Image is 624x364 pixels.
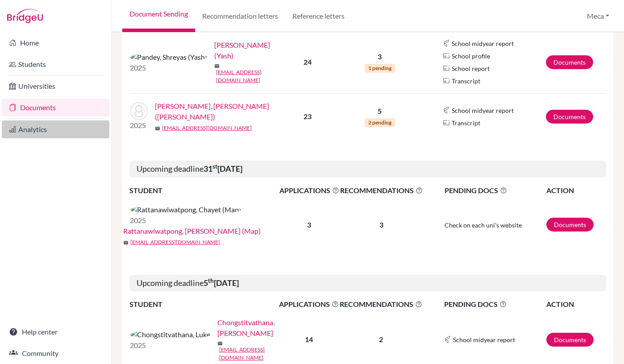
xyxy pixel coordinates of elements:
[204,164,242,174] b: 31 [DATE]
[443,107,450,114] img: Common App logo
[162,124,252,132] a: [EMAIL_ADDRESS][DOMAIN_NAME]
[2,55,109,73] a: Students
[452,76,480,86] span: Transcript
[2,344,109,362] a: Community
[305,335,313,343] b: 14
[214,63,220,69] span: mail
[129,185,279,196] th: STUDENT
[123,226,261,236] a: Rattanawiwatpong, [PERSON_NAME] (Map)
[217,317,285,339] a: Chongstitvathana, [PERSON_NAME]
[443,40,450,47] img: Common App logo
[208,277,214,284] sup: th
[445,221,522,229] span: Check on each uni's website
[443,65,450,72] img: Parchments logo
[219,346,285,362] a: [EMAIL_ADDRESS][DOMAIN_NAME]
[338,51,421,62] p: 3
[279,185,339,196] span: APPLICATIONS
[217,341,223,346] span: mail
[2,99,109,116] a: Documents
[452,106,514,115] span: School midyear report
[307,220,311,229] b: 3
[123,240,129,245] span: mail
[155,126,160,131] span: mail
[340,334,422,345] p: 2
[445,185,545,196] span: PENDING DOCS
[452,51,490,61] span: School profile
[546,55,593,69] a: Documents
[2,77,109,95] a: Universities
[546,333,594,347] a: Documents
[340,299,422,310] span: RECOMMENDATIONS
[130,204,241,215] img: Rattanawiwatpong, Chayet (Map)
[546,218,594,232] a: Documents
[130,120,148,131] p: 2025
[546,185,606,196] th: ACTION
[279,299,339,310] span: APPLICATIONS
[129,298,279,310] th: STUDENT
[130,102,148,120] img: Sung, Rou-Ying (Sharon)
[365,64,395,73] span: 1 pending
[130,329,210,340] img: Chongstitvathana, Luke
[583,8,613,25] button: Meca
[304,58,312,66] b: 24
[130,340,210,351] p: 2025
[365,118,395,127] span: 2 pending
[546,110,593,124] a: Documents
[129,275,606,292] h5: Upcoming deadline
[444,299,545,310] span: PENDING DOCS
[443,77,450,84] img: Parchments logo
[204,278,239,288] b: 5 [DATE]
[2,120,109,138] a: Analytics
[453,335,515,344] span: School midyear report
[444,336,451,343] img: Common App logo
[214,40,283,61] a: [PERSON_NAME] (Yash)
[443,52,450,59] img: Parchments logo
[129,161,606,178] h5: Upcoming deadline
[2,34,109,52] a: Home
[130,52,207,62] img: Pandey, Shreyas (Yash)
[130,238,220,246] a: [EMAIL_ADDRESS][DOMAIN_NAME]
[452,64,490,73] span: School report
[216,68,283,84] a: [EMAIL_ADDRESS][DOMAIN_NAME]
[338,106,421,116] p: 5
[130,62,207,73] p: 2025
[443,119,450,126] img: Parchments logo
[2,323,109,341] a: Help center
[7,9,43,23] img: Bridge-U
[452,118,480,128] span: Transcript
[155,101,283,122] a: [PERSON_NAME], [PERSON_NAME] ([PERSON_NAME])
[304,112,312,120] b: 23
[340,185,423,196] span: RECOMMENDATIONS
[130,215,241,226] p: 2025
[546,298,606,310] th: ACTION
[212,163,217,170] sup: st
[340,219,423,230] p: 3
[452,39,514,48] span: School midyear report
